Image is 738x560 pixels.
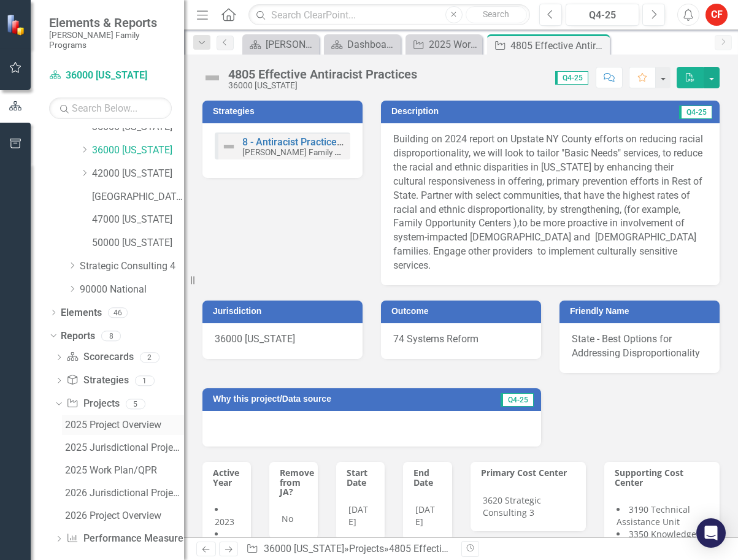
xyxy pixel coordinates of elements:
h3: Friendly Name [570,307,713,316]
button: Q4-25 [566,4,639,26]
h3: Jurisdiction [213,307,356,316]
span: No [282,513,293,524]
div: 4805 Effective Antiracist Practices [510,38,607,53]
a: 2025 Jurisdictional Projects Assessment [62,438,184,458]
span: 36000 [US_STATE] [215,333,295,345]
a: 2026 Project Overview [62,506,184,526]
div: 2025 Work Plan/QPR [65,465,184,476]
h3: Outcome [391,307,535,316]
a: Strategies [66,374,128,388]
span: State - Best Options for Addressing Disproportionality [572,333,700,359]
a: Scorecards [66,350,133,364]
span: Elements & Reports [49,15,172,30]
button: CF [705,4,728,26]
div: 2025 Work Plan/QPR [429,37,479,52]
h3: Supporting Cost Center [615,468,713,487]
a: Reports [61,329,95,343]
a: Strategic Consulting 4 [80,259,184,274]
a: 2026 Jurisdictional Projects Assessment [62,483,184,503]
div: 36000 [US_STATE] [228,81,417,90]
span: Q4-25 [679,105,712,119]
small: [PERSON_NAME] Family Programs [242,146,372,158]
input: Search ClearPoint... [248,4,530,26]
a: 36000 [US_STATE] [49,69,172,83]
span: [DATE] [348,504,368,527]
a: 2025 Work Plan/QPR [409,37,479,52]
span: 3620 Strategic Consulting 3 [483,494,541,518]
a: 2025 Project Overview [62,415,184,435]
a: Projects [349,543,384,554]
a: 8 - Antiracist Practices and Policies [242,136,398,148]
a: Dashboard - approved [327,37,398,52]
div: » » [246,542,452,556]
div: Q4-25 [570,8,635,23]
div: Open Intercom Messenger [696,518,726,548]
h3: Active Year [213,468,245,487]
a: 36000 [US_STATE] [264,543,344,554]
a: 36000 [US_STATE] [92,144,184,158]
input: Search Below... [49,98,172,119]
div: 5 [126,399,145,409]
a: Elements [61,306,102,320]
h3: Why this project/Data source [213,394,463,404]
h3: Remove from JA? [280,468,314,496]
div: Dashboard - approved [347,37,398,52]
div: 2025 Project Overview [65,420,184,431]
h3: Primary Cost Center [481,468,580,477]
span: 2023 [215,516,234,527]
div: 2 [140,352,160,362]
a: 50000 [US_STATE] [92,236,184,250]
div: 4805 Effective Antiracist Practices [228,67,417,81]
h3: End Date [413,468,445,487]
h3: Strategies [213,107,356,116]
a: Projects [66,397,119,411]
button: Search [466,6,527,23]
a: Performance Measures [66,532,188,546]
h3: Start Date [347,468,379,487]
span: 3350 Knowledge Management [617,528,696,552]
span: 3190 Technical Assistance Unit [617,504,690,527]
div: 2025 Jurisdictional Projects Assessment [65,442,184,453]
div: 2026 Jurisdictional Projects Assessment [65,488,184,499]
img: ClearPoint Strategy [6,13,28,36]
a: 42000 [US_STATE] [92,167,184,181]
div: 2026 Project Overview [65,510,184,521]
div: 46 [108,307,128,318]
img: Not Defined [221,139,236,154]
div: 8 [101,331,121,341]
h3: Description [391,107,578,116]
span: Search [483,9,509,19]
a: [PERSON_NAME] Overview [245,37,316,52]
a: 90000 National [80,283,184,297]
a: 2025 Work Plan/QPR [62,461,184,480]
a: [GEOGRAPHIC_DATA][US_STATE] [92,190,184,204]
div: 4805 Effective Antiracist Practices [389,543,537,554]
p: Building on 2024 report on Upstate NY County efforts on reducing racial disproportionality, we wi... [393,132,707,272]
small: [PERSON_NAME] Family Programs [49,30,172,50]
span: 74 Systems Reform [393,333,479,345]
div: 1 [135,375,155,386]
a: 47000 [US_STATE] [92,213,184,227]
span: [DATE] [415,504,435,527]
div: [PERSON_NAME] Overview [266,37,316,52]
img: Not Defined [202,68,222,88]
span: Q4-25 [555,71,588,85]
span: Q4-25 [501,393,534,407]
